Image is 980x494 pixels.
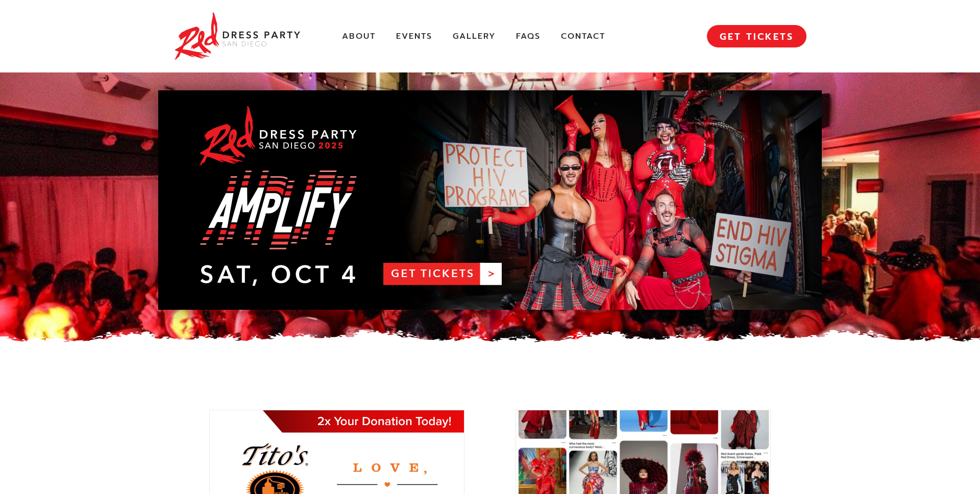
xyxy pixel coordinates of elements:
[707,25,806,47] a: GET TICKETS
[453,31,496,42] a: Gallery
[561,31,605,42] a: Contact
[174,10,301,62] img: Red Dress Party San Diego
[342,31,376,42] a: About
[396,31,432,42] a: Events
[516,31,541,42] a: FAQs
